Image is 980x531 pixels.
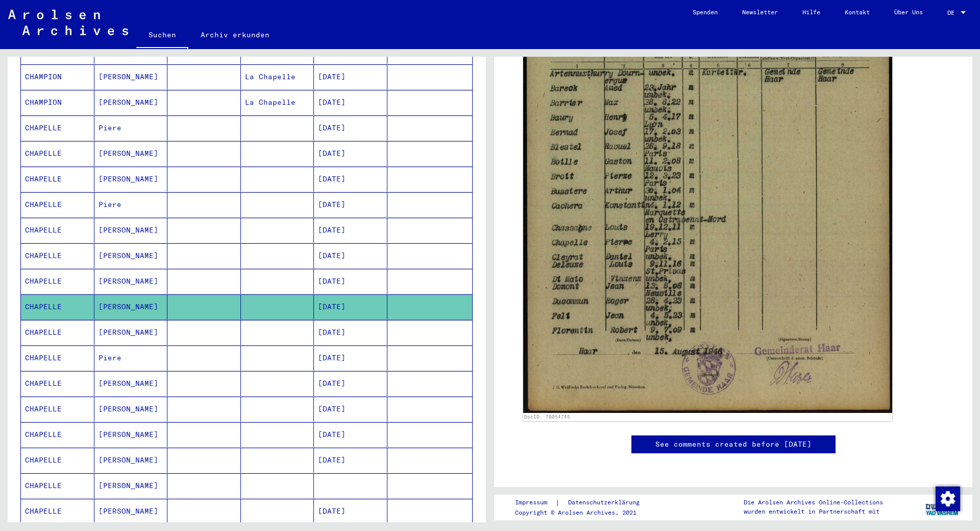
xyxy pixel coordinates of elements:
mat-cell: CHAPELLE [21,243,94,268]
mat-cell: CHAPELLE [21,167,94,192]
mat-cell: CHAPELLE [21,422,94,447]
mat-cell: [DATE] [314,422,387,447]
mat-cell: [DATE] [314,167,387,192]
mat-cell: [DATE] [314,320,387,345]
mat-cell: [DATE] [314,116,387,141]
span: DE [947,9,959,16]
mat-cell: [DATE] [314,90,387,115]
mat-cell: CHAMPION [21,64,94,89]
mat-cell: [DATE] [314,64,387,89]
mat-cell: [PERSON_NAME] [94,294,168,319]
mat-cell: CHAPELLE [21,448,94,473]
mat-cell: CHAPELLE [21,269,94,294]
a: Suchen [136,22,188,49]
mat-cell: CHAPELLE [21,499,94,524]
mat-cell: [PERSON_NAME] [94,371,168,396]
mat-cell: [PERSON_NAME] [94,90,168,115]
mat-cell: [PERSON_NAME] [94,448,168,473]
mat-cell: CHAPELLE [21,345,94,371]
div: | [515,497,652,508]
mat-cell: [DATE] [314,371,387,396]
mat-cell: [DATE] [314,397,387,422]
img: Zustimmung ändern [936,487,960,511]
mat-cell: CHAMPION [21,90,94,115]
mat-cell: [PERSON_NAME] [94,473,168,498]
mat-cell: CHAPELLE [21,116,94,141]
mat-cell: [PERSON_NAME] [94,141,168,166]
mat-cell: CHAPELLE [21,397,94,422]
mat-cell: La Chapelle [241,90,314,115]
p: wurden entwickelt in Partnerschaft mit [744,507,883,516]
a: Archiv erkunden [188,22,282,47]
mat-cell: CHAPELLE [21,473,94,498]
mat-cell: [DATE] [314,499,387,524]
a: Datenschutzerklärung [560,497,652,508]
mat-cell: [DATE] [314,243,387,268]
p: Die Arolsen Archives Online-Collections [744,498,883,507]
mat-cell: [DATE] [314,294,387,319]
a: Impressum [515,497,555,508]
a: DocID: 70054745 [524,414,570,420]
a: See comments created before [DATE] [655,439,812,450]
mat-cell: Piere [94,116,168,141]
div: Zustimmung ändern [935,486,960,511]
mat-cell: [DATE] [314,448,387,473]
mat-cell: [PERSON_NAME] [94,167,168,192]
mat-cell: [PERSON_NAME] [94,422,168,447]
mat-cell: CHAPELLE [21,218,94,243]
mat-cell: [PERSON_NAME] [94,64,168,89]
mat-cell: [PERSON_NAME] [94,320,168,345]
p: Copyright © Arolsen Archives, 2021 [515,508,652,517]
mat-cell: CHAPELLE [21,371,94,396]
mat-cell: [PERSON_NAME] [94,243,168,268]
mat-cell: [DATE] [314,269,387,294]
mat-cell: [DATE] [314,192,387,217]
mat-cell: [PERSON_NAME] [94,269,168,294]
mat-cell: Piere [94,345,168,371]
mat-cell: [DATE] [314,218,387,243]
mat-cell: CHAPELLE [21,141,94,166]
mat-cell: [PERSON_NAME] [94,218,168,243]
mat-cell: CHAPELLE [21,294,94,319]
mat-cell: [PERSON_NAME] [94,499,168,524]
mat-cell: CHAPELLE [21,192,94,217]
mat-cell: La Chapelle [241,64,314,89]
img: yv_logo.png [923,494,962,520]
img: Arolsen_neg.svg [8,10,128,35]
mat-cell: [DATE] [314,345,387,371]
mat-cell: Piere [94,192,168,217]
mat-cell: CHAPELLE [21,320,94,345]
mat-cell: [PERSON_NAME] [94,397,168,422]
mat-cell: [DATE] [314,141,387,166]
